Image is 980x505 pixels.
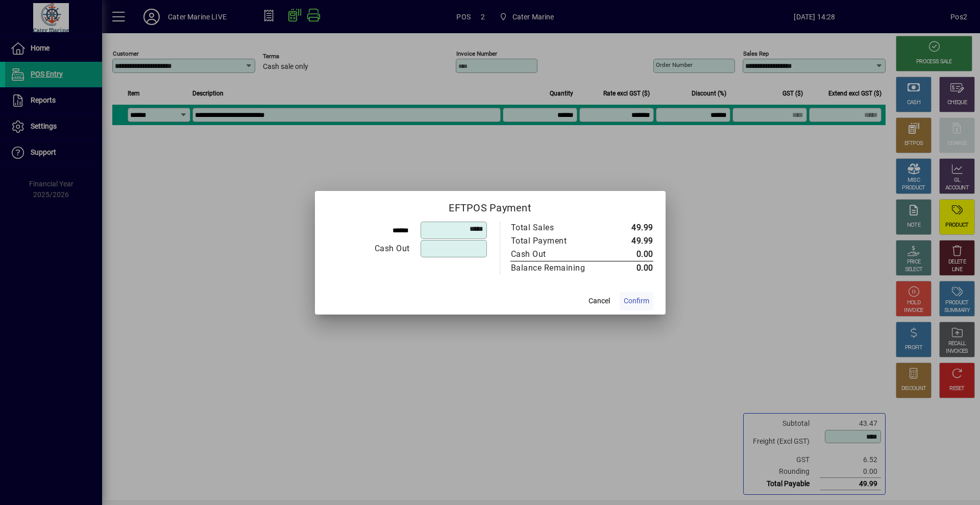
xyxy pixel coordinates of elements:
td: 0.00 [607,248,653,261]
td: Total Payment [510,234,607,248]
button: Confirm [620,292,653,310]
td: 0.00 [607,261,653,275]
h2: EFTPOS Payment [315,191,666,221]
button: Cancel [583,292,616,310]
span: Confirm [624,296,649,306]
div: Balance Remaining [511,262,597,274]
div: Cash Out [511,248,597,260]
td: 49.99 [607,234,653,248]
div: Cash Out [328,243,410,255]
td: 49.99 [607,221,653,234]
span: Cancel [589,296,610,306]
td: Total Sales [510,221,607,234]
